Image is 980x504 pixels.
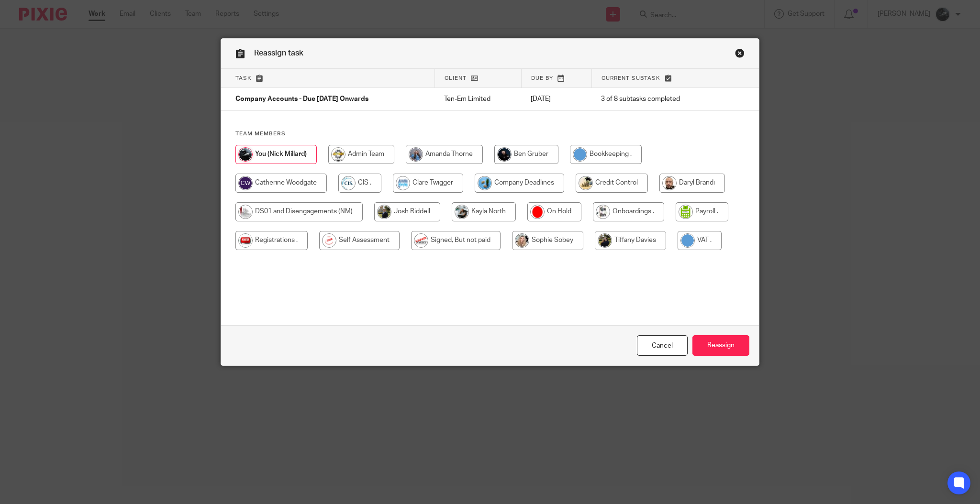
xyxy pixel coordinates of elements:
span: Client [445,76,467,81]
td: 3 of 8 subtasks completed [591,88,721,111]
p: Ten-Em Limited [444,94,512,104]
span: Due by [531,76,553,81]
h4: Team members [235,130,745,138]
span: Reassign task [254,49,303,57]
a: Close this dialog window [637,335,688,356]
span: Company Accounts - Due [DATE] Onwards [235,96,368,103]
span: Current subtask [601,76,660,81]
span: Task [235,76,252,81]
a: Close this dialog window [735,48,745,61]
input: Reassign [692,335,749,356]
p: [DATE] [531,94,582,104]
